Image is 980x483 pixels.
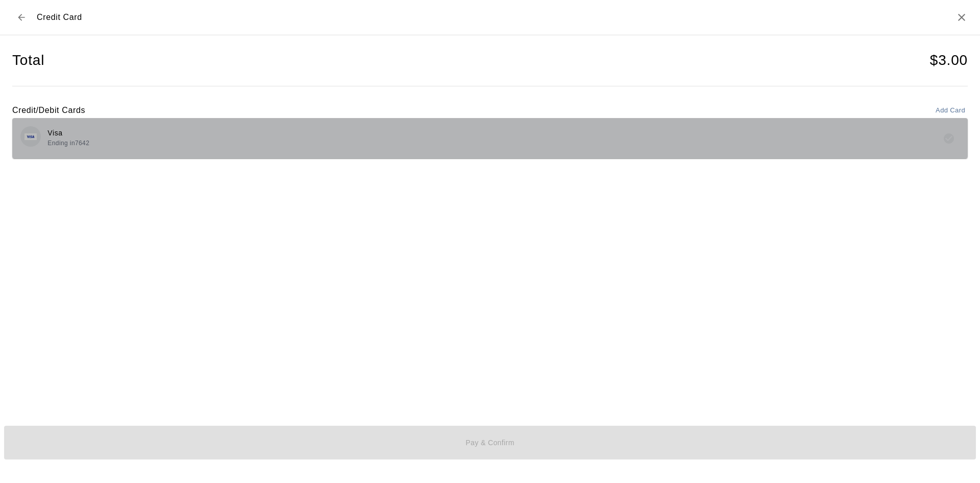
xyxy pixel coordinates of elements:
[955,11,968,24] button: Close
[47,128,89,139] p: Visa
[930,52,968,70] h4: $ 3.00
[24,133,37,140] img: Credit card brand logo
[12,52,44,70] h4: Total
[12,8,82,27] div: Credit Card
[12,104,85,117] h6: Credit/Debit Cards
[12,118,968,158] button: Credit card brand logoVisaEnding in7642
[933,103,968,119] button: Add Card
[12,8,31,27] button: Back to checkout
[47,140,89,147] span: Ending in 7642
